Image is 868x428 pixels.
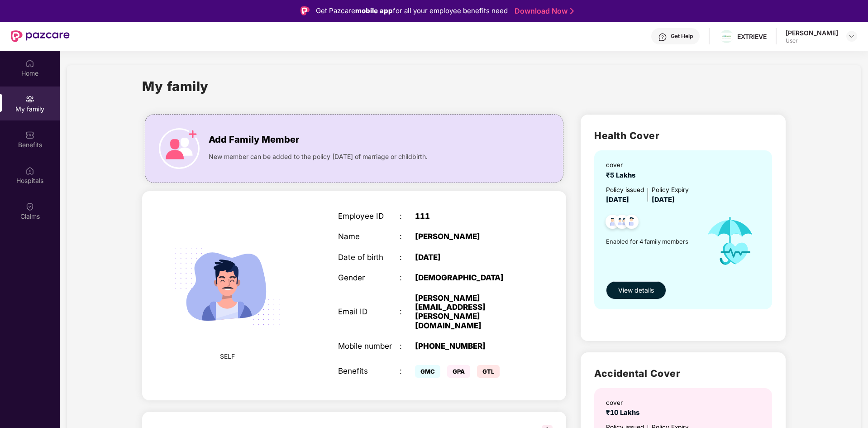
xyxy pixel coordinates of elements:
div: Policy issued [606,185,644,195]
img: New Pazcare Logo [11,30,70,42]
img: svg+xml;base64,PHN2ZyBpZD0iSGVscC0zMngzMiIgeG1sbnM9Imh0dHA6Ly93d3cudzMub3JnLzIwMDAvc3ZnIiB3aWR0aD... [658,33,667,42]
span: View details [618,285,654,295]
div: [PERSON_NAME][EMAIL_ADDRESS][PERSON_NAME][DOMAIN_NAME] [415,293,523,330]
div: [PERSON_NAME] [415,232,523,241]
div: Policy Expiry [652,185,689,195]
div: Benefits [338,366,400,375]
strong: mobile app [355,6,393,15]
div: : [400,366,415,375]
div: Gender [338,273,400,282]
div: [DATE] [415,253,523,262]
img: svg+xml;base64,PHN2ZyB4bWxucz0iaHR0cDovL3d3dy53My5vcmcvMjAwMC9zdmciIHdpZHRoPSIyMjQiIGhlaWdodD0iMT... [162,221,292,351]
img: svg+xml;base64,PHN2ZyBpZD0iQ2xhaW0iIHhtbG5zPSJodHRwOi8vd3d3LnczLm9yZy8yMDAwL3N2ZyIgd2lkdGg9IjIwIi... [25,202,34,211]
span: Add Family Member [209,133,299,147]
span: ₹5 Lakhs [606,171,639,179]
img: svg+xml;base64,PHN2ZyB4bWxucz0iaHR0cDovL3d3dy53My5vcmcvMjAwMC9zdmciIHdpZHRoPSI0OC45NDMiIGhlaWdodD... [620,212,643,234]
img: Logo [300,6,310,15]
h2: Health Cover [594,128,772,143]
span: New member can be added to the policy [DATE] of marriage or childbirth. [209,152,428,162]
span: SELF [220,351,235,361]
div: Email ID [338,307,400,316]
span: GMC [415,365,440,378]
div: : [400,273,415,282]
span: GTL [477,365,500,378]
img: icon [697,206,763,277]
img: download%20(1).png [720,33,733,41]
span: GPA [447,365,470,378]
div: : [400,212,415,221]
div: Date of birth [338,253,400,262]
div: : [400,253,415,262]
div: Employee ID [338,212,400,221]
div: cover [606,398,643,408]
a: Download Now [515,6,571,16]
img: svg+xml;base64,PHN2ZyB3aWR0aD0iMjAiIGhlaWdodD0iMjAiIHZpZXdCb3g9IjAgMCAyMCAyMCIgZmlsbD0ibm9uZSIgeG... [25,95,34,104]
img: svg+xml;base64,PHN2ZyB4bWxucz0iaHR0cDovL3d3dy53My5vcmcvMjAwMC9zdmciIHdpZHRoPSI0OC45MTUiIGhlaWdodD... [611,212,633,234]
span: ₹10 Lakhs [606,409,643,417]
div: Mobile number [338,341,400,351]
img: icon [159,128,200,169]
span: [DATE] [652,196,675,204]
button: View details [606,281,666,299]
h1: My family [142,76,209,96]
div: Get Pazcare for all your employee benefits need [316,5,508,16]
img: svg+xml;base64,PHN2ZyBpZD0iQmVuZWZpdHMiIHhtbG5zPSJodHRwOi8vd3d3LnczLm9yZy8yMDAwL3N2ZyIgd2lkdGg9Ij... [25,130,34,139]
div: Get Help [671,33,693,40]
div: 111 [415,212,523,221]
div: EXTRIEVE [737,32,767,41]
span: [DATE] [606,196,629,204]
img: svg+xml;base64,PHN2ZyBpZD0iRHJvcGRvd24tMzJ4MzIiIHhtbG5zPSJodHRwOi8vd3d3LnczLm9yZy8yMDAwL3N2ZyIgd2... [848,33,855,40]
div: : [400,307,415,316]
img: svg+xml;base64,PHN2ZyBpZD0iSG9zcGl0YWxzIiB4bWxucz0iaHR0cDovL3d3dy53My5vcmcvMjAwMC9zdmciIHdpZHRoPS... [25,166,34,175]
div: : [400,341,415,351]
div: Name [338,232,400,241]
h2: Accidental Cover [594,366,772,381]
div: : [400,232,415,241]
img: svg+xml;base64,PHN2ZyB4bWxucz0iaHR0cDovL3d3dy53My5vcmcvMjAwMC9zdmciIHdpZHRoPSI0OC45NDMiIGhlaWdodD... [601,212,624,234]
img: svg+xml;base64,PHN2ZyBpZD0iSG9tZSIgeG1sbnM9Imh0dHA6Ly93d3cudzMub3JnLzIwMDAvc3ZnIiB3aWR0aD0iMjAiIG... [25,59,34,68]
div: [DEMOGRAPHIC_DATA] [415,273,523,282]
div: [PHONE_NUMBER] [415,341,523,351]
div: cover [606,160,639,170]
div: [PERSON_NAME] [786,29,838,37]
div: User [786,37,838,44]
img: Stroke [570,6,574,16]
span: Enabled for 4 family members [606,237,697,246]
